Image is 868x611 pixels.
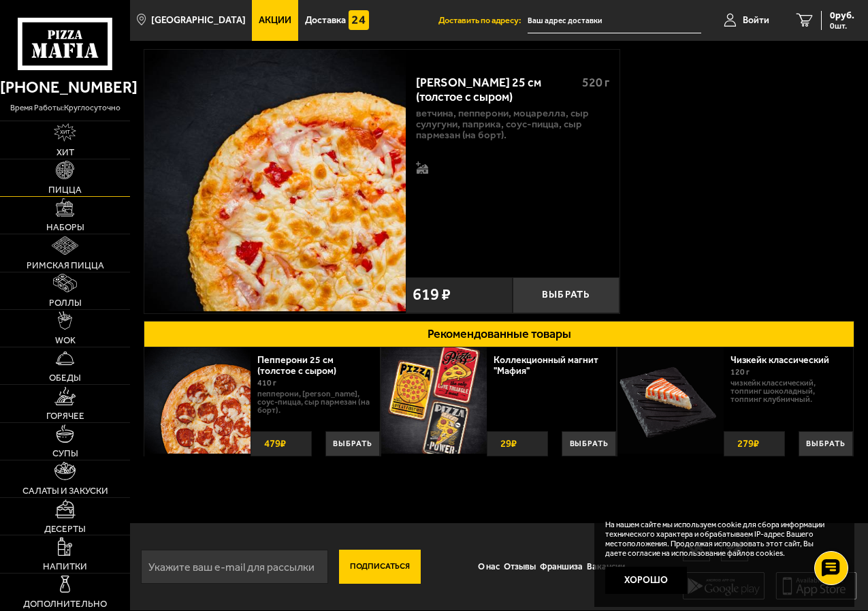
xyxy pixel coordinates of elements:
[46,223,84,232] span: Наборы
[582,75,609,90] span: 520 г
[49,373,81,382] span: Обеды
[562,431,616,456] button: Выбрать
[305,16,346,25] span: Доставка
[497,432,520,456] strong: 29 ₽
[413,287,451,303] span: 619 ₽
[44,524,86,533] span: Десерты
[743,16,769,25] span: Войти
[830,11,854,20] span: 0 руб.
[730,379,843,403] p: Чизкейк классический, топпинг шоколадный, топпинг клубничный.
[730,354,843,366] a: Чизкейк классический
[257,354,350,377] a: Пепперони 25 см (толстое с сыром)
[151,16,246,25] span: [GEOGRAPHIC_DATA]
[513,277,620,313] button: Выбрать
[799,431,853,456] button: Выбрать
[416,108,609,141] p: ветчина, пепперони, моцарелла, сыр сулугуни, паприка, соус-пицца, сыр пармезан (на борт).
[261,432,289,456] strong: 479 ₽
[48,185,82,194] span: Пицца
[227,27,266,42] a: Меню-
[257,378,276,388] span: 410 г
[46,411,84,420] span: Горячее
[268,27,309,42] a: Пицца-
[49,298,82,307] span: Роллы
[141,550,328,584] input: Укажите ваш e-mail для рассылки
[438,16,528,25] span: Доставить по адресу:
[730,367,750,377] span: 120 г
[605,567,687,594] button: Хорошо
[52,449,78,458] span: Супы
[416,76,570,105] div: [PERSON_NAME] 25 см (толстое с сыром)
[259,16,291,25] span: Акции
[476,553,502,580] a: О нас
[339,550,421,584] button: Подписаться
[325,431,380,456] button: Выбрать
[22,486,108,495] span: Салаты и закуски
[494,354,598,377] a: Коллекционный магнит "Мафия"
[830,22,854,30] span: 0 шт.
[23,599,107,608] span: Дополнительно
[528,8,701,33] input: Ваш адрес доставки
[349,10,369,31] img: 15daf4d41897b9f0e9f617042186c801.svg
[43,562,87,571] span: Напитки
[144,50,406,311] img: Прошутто Формаджио 25 см (толстое с сыром)
[502,553,538,580] a: Отзывы
[538,553,585,580] a: Франшиза
[734,432,762,456] strong: 279 ₽
[27,261,104,270] span: Римская пицца
[144,27,225,42] a: Доставка еды-
[57,148,74,157] span: Хит
[144,50,406,313] a: Прошутто Формаджио 25 см (толстое с сыром)
[257,390,370,414] p: пепперони, [PERSON_NAME], соус-пицца, сыр пармезан (на борт).
[55,336,76,345] span: WOK
[144,321,854,348] button: Рекомендованные товары
[585,553,627,580] a: Вакансии
[605,520,835,558] p: На нашем сайте мы используем cookie для сбора информации технического характера и обрабатываем IP...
